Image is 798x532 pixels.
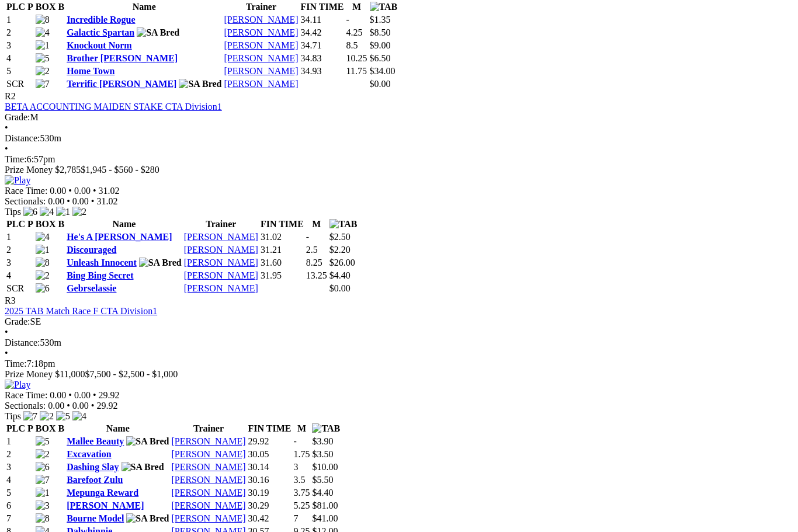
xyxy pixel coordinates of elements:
img: 1 [36,245,50,255]
img: SA Bred [126,513,169,524]
img: SA Bred [137,27,179,38]
span: Time: [5,359,27,368]
span: BOX [36,2,56,12]
span: B [58,2,64,12]
td: 30.16 [248,474,292,486]
a: 2025 TAB Match Race F CTA Division1 [5,306,157,316]
text: 8.25 [306,258,322,267]
span: 0.00 [74,390,91,400]
td: 7 [6,513,34,524]
span: $81.00 [312,500,338,510]
span: • [5,327,8,337]
text: 1.75 [293,449,310,459]
span: $7,500 - $2,500 - $1,000 [85,369,178,379]
td: 31.95 [260,270,304,281]
img: 6 [23,207,37,217]
span: $10.00 [312,462,338,472]
text: 8.5 [346,40,358,50]
img: SA Bred [122,462,164,472]
span: $4.40 [329,270,351,280]
img: 4 [36,232,50,242]
span: PLC [6,423,25,433]
span: • [67,401,70,411]
span: Race Time: [5,186,47,196]
span: $2.50 [329,232,351,242]
a: He's A [PERSON_NAME] [67,232,172,242]
span: Grade: [5,112,30,122]
span: $9.00 [370,40,391,50]
span: Sectionals: [5,196,46,206]
span: $2.20 [329,245,351,255]
td: 30.14 [248,461,292,473]
a: [PERSON_NAME] [171,436,245,446]
span: 0.00 [48,401,64,411]
a: Knockout Norm [67,40,132,50]
a: [PERSON_NAME] [171,462,245,472]
td: 30.42 [248,513,292,524]
span: Distance: [5,133,40,143]
span: $0.00 [329,283,351,293]
text: 3.5 [293,475,305,485]
div: 7:18pm [5,359,793,369]
div: M [5,112,793,123]
td: 3 [6,40,34,51]
td: 34.42 [300,27,345,39]
td: 2 [6,27,34,39]
img: 2 [40,411,54,422]
text: 2.5 [306,245,318,255]
img: 8 [36,15,50,25]
a: Dashing Slay [67,462,119,472]
a: [PERSON_NAME] [184,270,258,280]
td: 34.93 [300,65,345,77]
th: FIN TIME [300,1,345,13]
span: • [93,390,96,400]
td: 30.29 [248,500,292,512]
text: - [306,232,309,242]
text: - [293,436,296,446]
img: 7 [36,475,50,485]
span: 29.92 [96,401,117,411]
img: 6 [36,462,50,472]
td: 5 [6,65,34,77]
a: [PERSON_NAME] [171,500,245,510]
th: Name [66,1,222,13]
span: R2 [5,91,16,101]
td: 31.21 [260,244,304,256]
td: 1 [6,14,34,26]
th: Trainer [183,218,259,230]
td: 4 [6,474,34,486]
span: Distance: [5,338,40,347]
th: Name [66,423,169,434]
a: Unleash Innocent [67,258,137,267]
a: Bourne Model [67,513,124,523]
a: [PERSON_NAME] [171,488,245,498]
td: 5 [6,487,34,499]
span: 0.00 [50,186,66,196]
td: 6 [6,500,34,512]
span: • [5,348,8,358]
th: FIN TIME [260,218,304,230]
img: 4 [72,411,86,422]
th: M [293,423,310,434]
div: Prize Money $2,785 [5,165,793,175]
td: 30.19 [248,487,292,499]
a: Brother [PERSON_NAME] [67,53,178,63]
span: $26.00 [329,258,355,267]
img: 2 [36,449,50,460]
th: M [346,1,368,13]
span: PLC [6,2,25,12]
th: M [306,218,328,230]
span: Time: [5,154,27,164]
a: Excavation [67,449,111,459]
td: SCR [6,283,34,294]
span: Tips [5,207,21,217]
td: 30.05 [248,448,292,460]
a: [PERSON_NAME] [224,53,298,63]
span: PLC [6,219,25,229]
span: P [27,423,33,433]
img: SA Bred [179,79,221,89]
text: 10.25 [346,53,367,63]
span: • [67,196,70,206]
a: Galactic Spartan [67,27,134,37]
span: • [5,144,8,154]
